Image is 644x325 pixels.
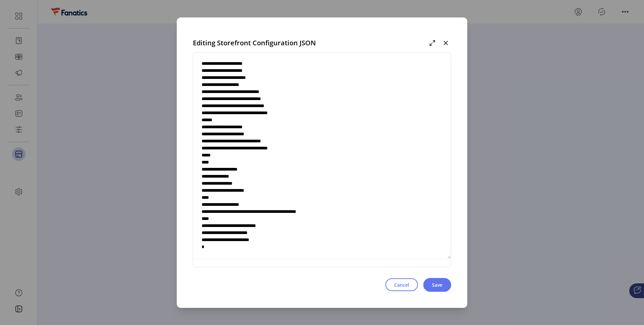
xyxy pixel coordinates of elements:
span: Cancel [394,281,409,288]
button: Save [423,278,451,292]
span: Editing Storefront Configuration JSON [193,38,316,48]
span: Save [432,281,442,288]
button: Cancel [385,278,418,291]
button: Maximize [427,38,438,48]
